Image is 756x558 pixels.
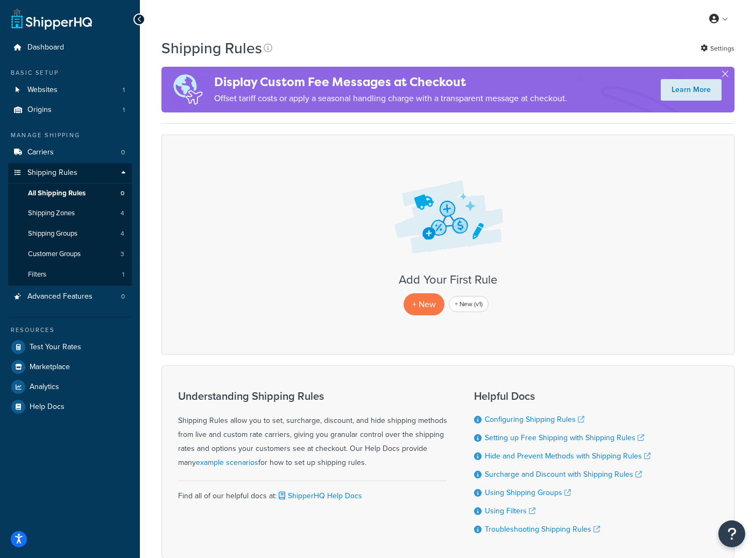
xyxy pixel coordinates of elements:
[8,224,132,244] a: Shipping Groups 4
[8,337,132,357] a: Test Your Rates
[173,273,723,286] h3: Add Your First Rule
[214,91,567,106] p: Offset tariff costs or apply a seasonal handling charge with a transparent message at checkout.
[122,270,124,279] span: 1
[8,163,132,183] a: Shipping Rules
[27,292,93,301] span: Advanced Features
[8,287,132,307] li: Advanced Features
[8,326,132,335] div: Resources
[8,377,132,397] a: Analytics
[485,487,571,498] a: Using Shipping Groups
[485,505,535,517] a: Using Filters
[8,80,132,100] li: Websites
[121,209,124,218] span: 4
[8,265,132,285] a: Filters 1
[28,229,77,238] span: Shipping Groups
[8,183,132,203] a: All Shipping Rules 0
[8,287,132,307] a: Advanced Features 0
[404,293,444,315] p: + New
[28,189,86,198] span: All Shipping Rules
[8,100,132,120] a: Origins 1
[121,250,124,259] span: 3
[8,244,132,264] a: Customer Groups 3
[8,131,132,140] div: Manage Shipping
[27,43,64,52] span: Dashboard
[8,163,132,286] li: Shipping Rules
[178,390,447,402] h3: Understanding Shipping Rules
[27,105,52,115] span: Origins
[27,148,54,157] span: Carriers
[121,292,125,301] span: 0
[30,363,70,372] span: Marketplace
[718,520,745,547] button: Open Resource Center
[8,100,132,120] li: Origins
[277,490,362,502] a: ShipperHQ Help Docs
[474,390,651,402] h3: Helpful Docs
[161,38,262,59] h1: Shipping Rules
[661,79,722,101] a: Learn More
[121,189,124,198] span: 0
[27,86,58,95] span: Websites
[8,224,132,244] li: Shipping Groups
[8,38,132,58] a: Dashboard
[27,168,77,178] span: Shipping Rules
[485,450,651,462] a: Hide and Prevent Methods with Shipping Rules
[485,524,600,535] a: Troubleshooting Shipping Rules
[8,357,132,377] a: Marketplace
[30,383,59,392] span: Analytics
[8,80,132,100] a: Websites 1
[485,414,584,425] a: Configuring Shipping Rules
[30,402,65,412] span: Help Docs
[8,203,132,223] li: Shipping Zones
[28,270,46,279] span: Filters
[8,143,132,163] li: Carriers
[485,432,644,443] a: Setting up Free Shipping with Shipping Rules
[485,469,642,480] a: Surcharge and Discount with Shipping Rules
[28,250,81,259] span: Customer Groups
[8,68,132,77] div: Basic Setup
[178,390,447,470] div: Shipping Rules allow you to set, surcharge, discount, and hide shipping methods from live and cus...
[196,457,258,468] a: example scenarios
[8,265,132,285] li: Filters
[11,8,92,30] a: ShipperHQ Home
[121,148,125,157] span: 0
[28,209,75,218] span: Shipping Zones
[449,296,489,312] a: + New (v1)
[8,183,132,203] li: All Shipping Rules
[123,86,125,95] span: 1
[8,143,132,163] a: Carriers 0
[701,41,734,56] a: Settings
[8,203,132,223] a: Shipping Zones 4
[161,67,214,112] img: duties-banner-06bc72dcb5fe05cb3f9472aba00be2ae8eb53ab6f0d8bb03d382ba314ac3c341.png
[121,229,124,238] span: 4
[8,244,132,264] li: Customer Groups
[30,343,81,352] span: Test Your Rates
[123,105,125,115] span: 1
[178,481,447,503] div: Find all of our helpful docs at:
[214,73,567,91] h4: Display Custom Fee Messages at Checkout
[8,397,132,416] a: Help Docs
